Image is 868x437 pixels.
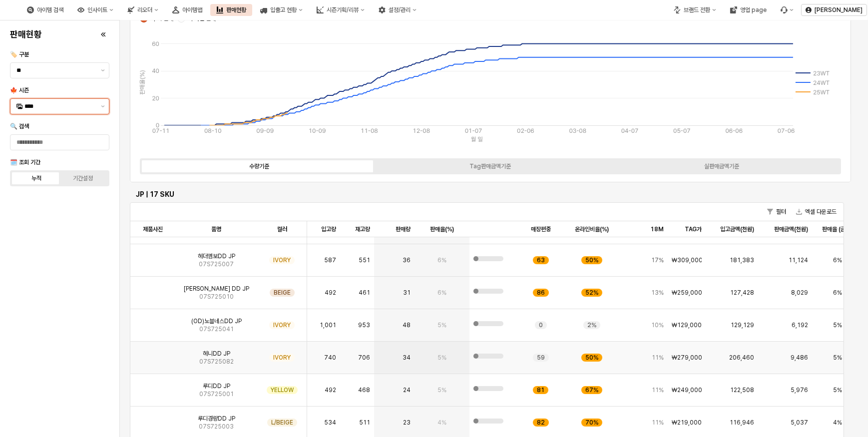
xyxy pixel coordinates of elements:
[724,4,773,16] button: 영업 page
[375,162,606,171] label: Tag판매금액기준
[182,6,202,13] div: 아이템맵
[672,289,702,297] span: ₩259,000
[729,354,754,362] span: 206,460
[359,289,370,297] span: 461
[120,20,868,437] main: App Frame
[704,163,739,170] div: 실판매금액기준
[652,419,664,427] span: 11%
[585,386,598,394] span: 67%
[199,390,234,398] span: 07S725001
[833,386,842,394] span: 5%
[539,321,543,329] span: 0
[801,4,867,16] button: [PERSON_NAME]
[833,256,842,264] span: 6%
[585,256,598,264] span: 50%
[191,317,242,325] span: (OD)노블네스DD JP
[121,4,164,16] button: 리오더
[277,225,287,233] span: 컬러
[833,354,842,362] span: 5%
[73,175,93,182] div: 기간설정
[389,6,411,13] div: 설정/관리
[775,4,800,16] div: Menu item 6
[210,4,252,16] button: 판매현황
[740,6,767,13] div: 영업 page
[31,175,41,182] div: 누적
[437,321,446,329] span: 5%
[136,190,838,199] h6: JP | 17 SKU
[143,162,375,171] label: 수량기준
[254,4,309,16] button: 입출고 현황
[437,256,446,264] span: 6%
[791,289,808,297] span: 8,029
[324,256,336,264] span: 587
[730,289,754,297] span: 127,428
[652,386,664,394] span: 11%
[184,285,249,293] span: [PERSON_NAME] DD JP
[403,386,411,394] span: 24
[358,321,370,329] span: 953
[249,163,269,170] div: 수량기준
[537,256,545,264] span: 63
[437,386,446,394] span: 5%
[10,29,42,39] h4: 판매현황
[324,354,336,362] span: 740
[226,6,246,13] div: 판매현황
[587,321,596,329] span: 2%
[537,386,544,394] span: 81
[730,419,754,427] span: 116,946
[684,6,710,13] div: 브랜드 전환
[166,4,208,16] button: 아이템맵
[203,350,230,358] span: 헤니DD JP
[437,289,446,297] span: 6%
[774,225,808,233] span: 판매금액(천원)
[143,225,163,233] span: 제품사진
[789,256,808,264] span: 11,124
[71,4,119,16] button: 인사이트
[469,163,511,170] div: Tag판매금액기준
[355,225,370,233] span: 재고량
[273,321,291,329] span: IVORY
[668,4,722,16] button: 브랜드 전환
[537,419,545,427] span: 82
[373,4,423,16] div: 설정/관리
[651,289,664,297] span: 13%
[87,6,107,13] div: 인사이트
[358,354,370,362] span: 706
[403,321,411,329] span: 48
[10,87,29,94] span: 🍁 시즌
[730,256,754,264] span: 181,383
[403,289,411,297] span: 31
[270,6,297,13] div: 입출고 현황
[685,225,702,233] span: TAG가
[311,4,371,16] button: 시즌기획/리뷰
[651,256,664,264] span: 17%
[430,225,454,233] span: 판매율(%)
[199,293,234,301] span: 07S725010
[10,123,29,130] span: 🔍 검색
[606,162,838,171] label: 실판매금액기준
[672,386,702,394] span: ₩249,000
[199,325,234,333] span: 07S725041
[271,386,294,394] span: YELLOW
[359,419,370,427] span: 511
[833,321,842,329] span: 5%
[822,225,853,233] span: 판매율 (금액)
[403,354,411,362] span: 34
[791,419,808,427] span: 5,037
[650,225,664,233] span: 18M
[792,321,808,329] span: 6,192
[652,354,664,362] span: 11%
[321,225,336,233] span: 입고량
[672,256,702,264] span: ₩309,000
[21,4,69,16] button: 아이템 검색
[672,321,702,329] span: ₩129,000
[273,354,291,362] span: IVORY
[730,386,754,394] span: 122,508
[211,225,221,233] span: 품명
[403,256,411,264] span: 36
